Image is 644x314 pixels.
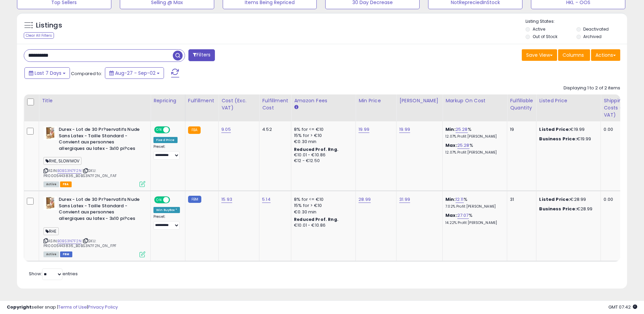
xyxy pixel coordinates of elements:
[445,150,502,155] p: 12.07% Profit [PERSON_NAME]
[539,196,570,203] b: Listed Price:
[262,126,286,133] div: 4.52
[294,133,350,139] div: 15% for > €10
[43,157,81,165] span: RHE, SLOWMOV
[43,126,57,140] img: 41ET7wAoobL._SL40_.jpg
[7,304,32,310] strong: Copyright
[445,97,504,104] div: Markup on Cost
[539,126,570,133] b: Listed Price:
[59,196,141,223] b: Durex - Lot de 30 Pr?servatifs Nude Sans Latex - Taille Standard - Convient aux personnes allergi...
[105,67,164,79] button: Aug-27 - Sep-02
[188,126,201,134] small: FBA
[36,21,62,30] h5: Listings
[115,70,155,76] span: Aug-27 - Sep-02
[221,97,256,111] div: Cost (Exc. VAT)
[262,196,271,203] a: 5.14
[43,126,145,186] div: ASIN:
[604,97,639,119] div: Shipping Costs (Exc. VAT)
[445,196,456,203] b: Min:
[294,139,350,145] div: €0.30 min
[294,209,350,215] div: €0.30 min
[294,126,350,133] div: 8% for <= €10
[153,137,178,143] div: Fixed Price
[358,97,393,104] div: Min Price
[510,126,531,133] div: 19
[539,196,595,203] div: €28.99
[43,181,59,187] span: All listings currently available for purchase on Amazon
[604,126,636,133] div: 0.00
[43,227,59,235] span: RHE
[188,97,216,104] div: Fulfillment
[445,212,502,225] div: %
[60,251,72,257] span: FBM
[457,142,470,149] a: 25.28
[221,196,232,203] a: 15.93
[591,49,620,61] button: Actions
[399,126,410,133] a: 19.99
[522,49,557,61] button: Save View
[608,304,637,310] span: 2025-09-10 07:42 GMT
[539,206,576,212] b: Business Price:
[294,223,350,228] div: €10.01 - €10.86
[399,196,410,203] a: 31.99
[294,152,350,158] div: €10.01 - €10.86
[456,126,468,133] a: 25.28
[153,97,182,104] div: Repricing
[88,304,118,310] a: Privacy Policy
[533,26,545,32] label: Active
[294,216,338,222] b: Reduced Prof. Rng.
[155,197,163,203] span: ON
[558,49,590,61] button: Columns
[526,18,627,25] p: Listing States:
[221,126,231,133] a: 9.05
[443,94,507,121] th: The percentage added to the cost of goods (COGS) that forms the calculator for Min & Max prices.
[71,70,102,77] span: Compared to:
[153,207,180,213] div: Win BuyBox *
[445,142,502,155] div: %
[399,97,440,104] div: [PERSON_NAME]
[57,238,81,244] a: B0BS3N7F2N
[57,168,81,174] a: B0BS3N7F2N
[445,221,502,225] p: 14.22% Profit [PERSON_NAME]
[445,134,502,139] p: 12.07% Profit [PERSON_NAME]
[188,49,215,61] button: Filters
[7,304,118,311] div: seller snap | |
[43,168,117,178] span: | SKU: PR0005443836_B0BS3N7F2N_0N_FAF
[456,196,464,203] a: 12.11
[583,26,609,32] label: Deactivated
[539,136,595,142] div: €19.99
[539,206,595,212] div: €28.99
[604,196,636,203] div: 0.00
[583,34,602,39] label: Archived
[35,70,61,76] span: Last 7 Days
[294,97,353,104] div: Amazon Fees
[539,136,576,142] b: Business Price:
[294,203,350,209] div: 15% for > €10
[43,238,116,248] span: | SKU: PR0005443836_B0BS3N7F2N_0N_FPF
[294,104,298,110] small: Amazon Fees.
[153,144,180,160] div: Preset:
[169,127,180,133] span: OFF
[294,158,350,164] div: €12 - €12.50
[445,196,502,209] div: %
[24,67,70,79] button: Last 7 Days
[457,212,469,219] a: 27.07
[563,52,584,58] span: Columns
[445,126,502,139] div: %
[60,181,72,187] span: FBA
[43,196,145,256] div: ASIN:
[169,197,180,203] span: OFF
[539,126,595,133] div: €19.99
[24,32,54,39] div: Clear All Filters
[294,146,338,152] b: Reduced Prof. Rng.
[294,196,350,203] div: 8% for <= €10
[539,97,598,104] div: Listed Price
[42,97,148,104] div: Title
[445,142,457,149] b: Max:
[155,127,163,133] span: ON
[564,85,620,91] div: Displaying 1 to 2 of 2 items
[533,34,557,39] label: Out of Stock
[29,271,78,277] span: Show: entries
[188,196,201,203] small: FBM
[153,214,180,230] div: Preset:
[510,97,533,111] div: Fulfillable Quantity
